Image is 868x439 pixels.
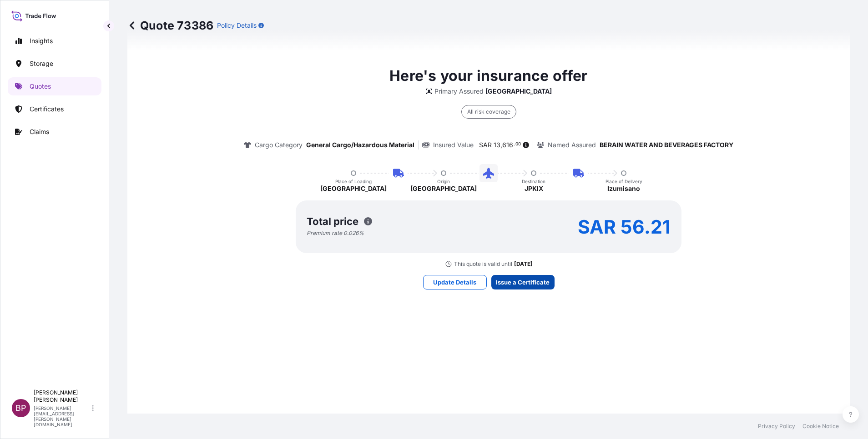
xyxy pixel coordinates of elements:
[600,140,733,150] p: BERAIN WATER AND BEVERAGES FACTORY
[802,423,839,430] a: Cookie Notice
[578,219,671,234] p: SAR 56.21
[437,179,450,184] p: Origin
[34,405,90,427] p: [PERSON_NAME][EMAIL_ADDRESS][PERSON_NAME][DOMAIN_NAME]
[335,179,372,184] p: Place of Loading
[389,65,587,87] p: Here's your insurance offer
[500,142,502,148] span: ,
[30,59,53,68] p: Storage
[454,260,512,268] p: This quote is valid until
[30,36,53,45] p: Insights
[485,87,552,96] p: [GEOGRAPHIC_DATA]
[514,143,515,146] span: .
[410,184,477,193] p: [GEOGRAPHIC_DATA]
[34,389,90,404] p: [PERSON_NAME] [PERSON_NAME]
[514,260,533,268] p: [DATE]
[8,100,101,118] a: Certificates
[255,140,303,150] p: Cargo Category
[434,87,484,96] p: Primary Assured
[491,275,555,289] button: Issue a Certificate
[461,105,516,119] div: All risk coverage
[217,21,257,30] p: Policy Details
[479,142,492,148] span: SAR
[433,278,476,287] p: Update Details
[494,142,500,148] span: 13
[307,217,358,226] p: Total price
[522,179,545,184] p: Destination
[8,32,101,50] a: Insights
[30,127,49,136] p: Claims
[307,229,364,237] p: Premium rate 0.026 %
[502,142,513,148] span: 616
[515,143,521,146] span: 00
[15,404,26,413] span: BP
[496,278,550,287] p: Issue a Certificate
[607,184,640,193] p: Izumisano
[30,82,51,91] p: Quotes
[306,140,414,150] p: General Cargo/Hazardous Material
[8,55,101,73] a: Storage
[320,184,387,193] p: [GEOGRAPHIC_DATA]
[548,140,596,150] p: Named Assured
[433,140,474,150] p: Insured Value
[758,423,795,430] a: Privacy Policy
[525,184,543,193] p: JPKIX
[8,77,101,95] a: Quotes
[8,123,101,141] a: Claims
[606,179,642,184] p: Place of Delivery
[30,105,64,114] p: Certificates
[127,18,213,33] p: Quote 73386
[423,275,487,289] button: Update Details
